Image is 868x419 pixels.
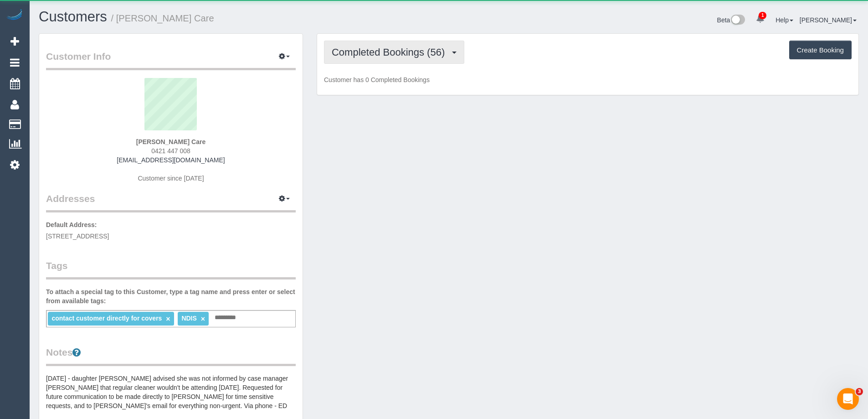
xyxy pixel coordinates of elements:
[800,16,857,24] a: [PERSON_NAME]
[181,315,196,322] span: NDIS
[730,15,745,26] img: New interface
[166,315,170,323] a: ×
[776,16,793,24] a: Help
[324,75,852,84] p: Customer has 0 Completed Bookings
[759,12,766,19] span: 1
[136,138,205,145] strong: [PERSON_NAME] Care
[117,156,225,164] a: [EMAIL_ADDRESS][DOMAIN_NAME]
[46,233,109,240] span: [STREET_ADDRESS]
[789,41,852,60] button: Create Booking
[51,315,162,322] span: contact customer directly for covers
[151,147,190,155] span: 0421 447 008
[751,9,769,29] a: 1
[201,315,205,323] a: ×
[856,388,863,395] span: 3
[332,47,449,58] span: Completed Bookings (56)
[46,220,97,229] label: Default Address:
[837,388,859,410] iframe: Intercom live chat
[46,259,296,279] legend: Tags
[39,9,107,25] a: Customers
[111,13,214,23] small: / [PERSON_NAME] Care
[46,50,296,70] legend: Customer Info
[46,287,296,305] label: To attach a special tag to this Customer, type a tag name and press enter or select from availabl...
[5,9,24,22] img: Automaid Logo
[46,346,296,366] legend: Notes
[717,16,745,24] a: Beta
[138,175,204,182] span: Customer since [DATE]
[324,41,464,64] button: Completed Bookings (56)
